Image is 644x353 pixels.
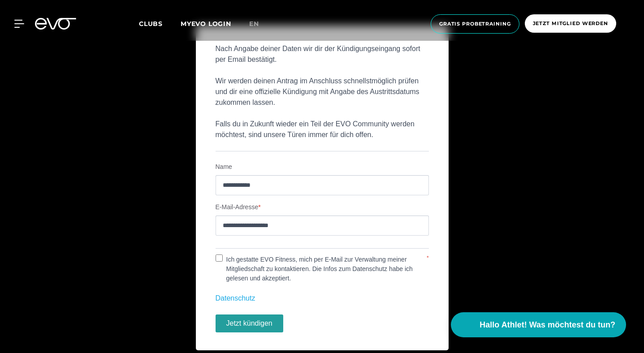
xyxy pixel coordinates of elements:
a: MYEVO LOGIN [181,20,231,28]
input: E-Mail-Adresse [216,215,429,236]
span: Hallo Athlet! Was möchtest du tun? [480,319,615,331]
label: Ich gestatte EVO Fitness, mich per E-Mail zur Verwaltung meiner Mitgliedschaft zu kontaktieren. D... [223,255,426,283]
span: Gratis Probetraining [439,20,511,28]
span: en [249,20,259,28]
span: Jetzt Mitglied werden [533,20,608,27]
a: en [249,19,270,29]
a: Clubs [139,19,181,28]
p: Nach Angabe deiner Daten wir dir der Kündigungseingang sofort per Email bestätigt. Wir werden dei... [216,43,429,140]
label: Name [216,162,429,172]
a: Gratis Probetraining [428,14,522,34]
a: Jetzt Mitglied werden [522,14,619,34]
a: Datenschutz [216,294,255,302]
input: Name [216,175,429,195]
button: Hallo Athlet! Was möchtest du tun? [451,312,626,337]
label: E-Mail-Adresse [216,202,429,212]
button: Jetzt kündigen [216,314,283,332]
span: Clubs [139,20,163,28]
